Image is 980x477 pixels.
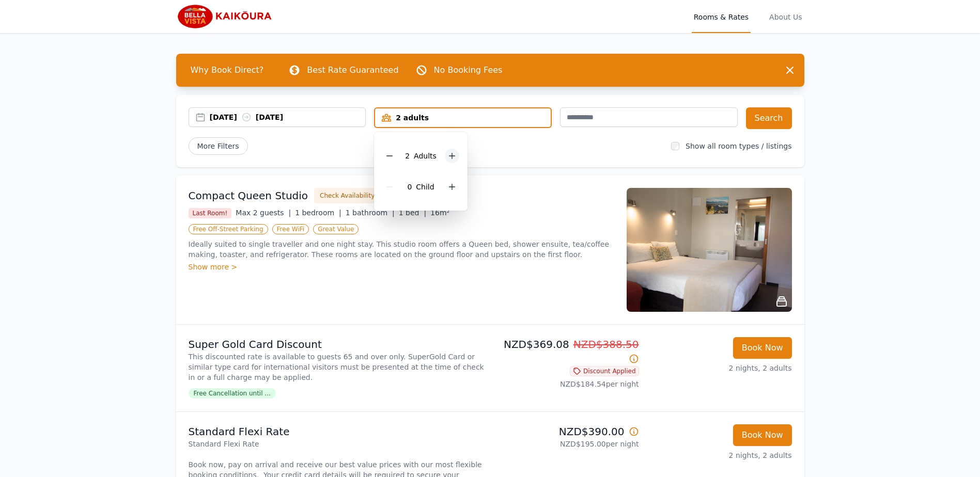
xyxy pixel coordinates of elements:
div: [DATE] [DATE] [210,112,366,122]
div: Show more > [189,262,614,272]
h3: Compact Queen Studio [189,188,308,203]
p: NZD$195.00 per night [494,439,639,449]
span: NZD$388.50 [573,338,639,351]
span: 0 [407,183,412,191]
div: 2 adults [375,113,551,123]
button: Book Now [733,424,792,446]
p: NZD$390.00 [494,424,639,439]
span: Great Value [313,224,359,234]
span: Adult s [414,152,437,160]
span: Free WiFi [272,224,309,234]
span: Last Room! [189,208,232,218]
img: Bella Vista Kaikoura [176,4,276,29]
span: 16m² [430,209,449,217]
span: Free Cancellation until ... [189,388,276,399]
p: 2 nights, 2 adults [647,450,792,460]
span: 1 bed | [399,209,426,217]
button: Check Availability [314,188,380,203]
p: Ideally suited to single traveller and one night stay. This studio room offers a Queen bed, showe... [189,239,614,260]
p: This discounted rate is available to guests 65 and over only. SuperGold Card or similar type card... [189,352,486,383]
span: 1 bedroom | [295,209,341,217]
p: Best Rate Guaranteed [307,64,398,76]
p: NZD$369.08 [494,337,639,366]
label: Show all room types / listings [686,142,791,150]
span: Child [416,183,434,191]
span: 2 [405,152,410,160]
p: NZD$184.54 per night [494,379,639,389]
span: Discount Applied [570,366,639,376]
span: 1 bathroom | [346,209,395,217]
button: Search [746,107,792,129]
p: No Booking Fees [434,64,503,76]
span: More Filters [189,137,248,155]
p: Super Gold Card Discount [189,337,486,352]
span: Free Off-Street Parking [189,224,268,234]
button: Book Now [733,337,792,359]
p: Standard Flexi Rate [189,424,486,439]
span: Why Book Direct? [182,60,272,81]
span: Max 2 guests | [236,209,291,217]
p: 2 nights, 2 adults [647,363,792,373]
